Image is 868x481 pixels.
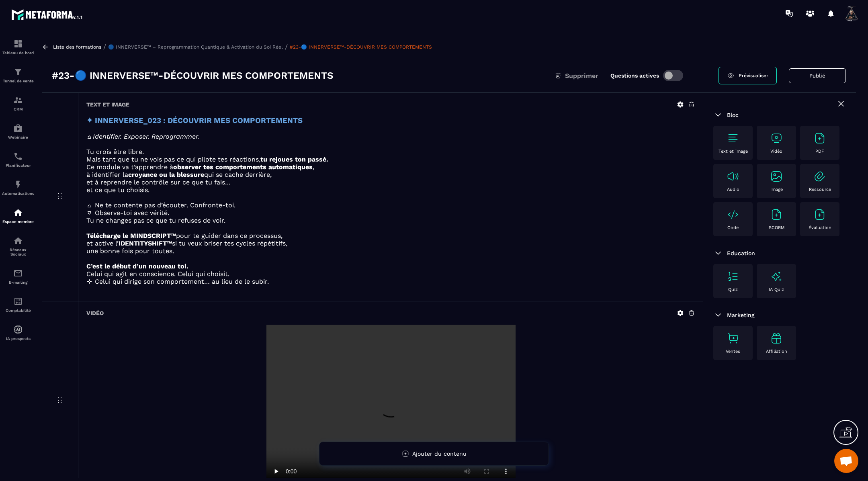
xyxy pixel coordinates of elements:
[769,287,784,292] p: IA Quiz
[809,225,831,230] p: Évaluation
[789,68,846,83] button: Publié
[93,133,199,140] em: Identifier. Exposer. Reprogrammer.
[727,208,739,221] img: text-image no-wra
[770,187,783,192] p: Image
[2,61,34,89] a: formationformationTunnel de vente
[13,208,23,217] img: automations
[713,248,723,258] img: arrow-down
[86,239,695,247] p: et active l’ si tu veux briser tes cycles répétitifs,
[739,73,768,78] span: Prévisualiser
[727,312,755,318] span: Marketing
[2,107,34,111] p: CRM
[2,219,34,224] p: Espace membre
[815,149,824,154] p: PDF
[809,187,831,192] p: Ressource
[86,209,695,217] p: 🜃 Observe-toi avec vérité.
[13,67,23,77] img: formation
[108,44,283,50] a: 🔵 INNERVERSE™ – Reprogrammation Quantique & Activation du Soi Réel
[770,332,783,345] img: text-image
[2,135,34,139] p: Webinaire
[770,132,783,145] img: text-image no-wra
[13,95,23,105] img: formation
[728,287,738,292] p: Quiz
[727,170,739,183] img: text-image no-wra
[2,79,34,83] p: Tunnel de vente
[2,191,34,196] p: Automatisations
[86,262,188,270] strong: C’est le début d’un nouveau toi.
[2,336,34,341] p: IA prospects
[86,217,695,224] p: Tu ne changes pas ce que tu refuses de voir.
[727,270,739,283] img: text-image no-wra
[2,51,34,55] p: Tableau de bord
[86,133,695,140] p: 🜁
[713,310,723,320] img: arrow-down
[2,308,34,313] p: Comptabilité
[412,450,467,457] span: Ajouter du contenu
[2,89,34,117] a: formationformationCRM
[813,132,826,145] img: text-image no-wra
[86,232,176,239] strong: Télécharge le MINDSCRIPT™
[119,239,172,247] strong: IDENTITYSHIFT™
[53,44,101,50] a: Liste des formations
[86,116,303,125] strong: ✦ INNERVERSE_023 : DÉCOUVRIR MES COMPORTEMENTS
[834,449,858,473] a: Ouvrir le chat
[726,349,740,354] p: Ventes
[2,117,34,145] a: automationsautomationsWebinaire
[86,310,104,316] h6: Vidéo
[86,278,695,285] p: 🝊 Celui qui dirige son comportement… au lieu de le subir.
[86,186,695,194] p: et ce que tu choisis.
[610,72,659,79] label: Questions actives
[86,156,695,163] p: Mais tant que tu ne vois pas ce qui pilote tes réactions,
[719,67,777,84] a: Prévisualiser
[13,297,23,306] img: accountant
[727,132,739,145] img: text-image no-wra
[86,101,129,108] h6: Text et image
[13,123,23,133] img: automations
[13,39,23,49] img: formation
[2,248,34,256] p: Réseaux Sociaux
[727,332,739,345] img: text-image no-wra
[128,171,204,178] strong: croyance ou la blessure
[290,44,432,50] a: #23-🔵 INNERVERSE™-DÉCOUVRIR MES COMPORTEMENTS
[2,262,34,291] a: emailemailE-mailing
[86,171,695,178] p: à identifier la qui se cache derrière,
[52,69,333,82] h3: #23-🔵 INNERVERSE™-DÉCOUVRIR MES COMPORTEMENTS
[13,268,23,278] img: email
[285,43,288,51] span: /
[86,232,695,239] p: pour te guider dans ce processus,
[86,247,695,255] p: une bonne fois pour toutes.
[86,178,695,186] p: et à reprendre le contrôle sur ce que tu fais…
[13,151,23,161] img: scheduler
[770,270,783,283] img: text-image
[13,236,23,246] img: social-network
[13,180,23,189] img: automations
[260,156,328,163] strong: tu rejoues ton passé.
[86,270,695,278] p: Celui qui agit en conscience. Celui qui choisit.
[2,163,34,168] p: Planificateur
[2,280,34,285] p: E-mailing
[727,187,739,192] p: Audio
[766,349,787,354] p: Affiliation
[103,43,106,51] span: /
[727,250,755,256] span: Education
[713,110,723,120] img: arrow-down
[719,149,748,154] p: Text et image
[770,208,783,221] img: text-image no-wra
[769,225,784,230] p: SCORM
[86,201,695,209] p: 🜂 Ne te contente pas d’écouter. Confronte-toi.
[770,149,782,154] p: Vidéo
[727,225,739,230] p: Code
[86,163,695,171] p: Ce module va t’apprendre à ,
[2,145,34,174] a: schedulerschedulerPlanificateur
[2,33,34,61] a: formationformationTableau de bord
[727,112,739,118] span: Bloc
[2,230,34,262] a: social-networksocial-networkRéseaux Sociaux
[813,170,826,183] img: text-image no-wra
[770,170,783,183] img: text-image no-wra
[173,163,313,171] strong: observer tes comportements automatiques
[565,72,598,80] span: Supprimer
[2,291,34,319] a: accountantaccountantComptabilité
[2,202,34,230] a: automationsautomationsEspace membre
